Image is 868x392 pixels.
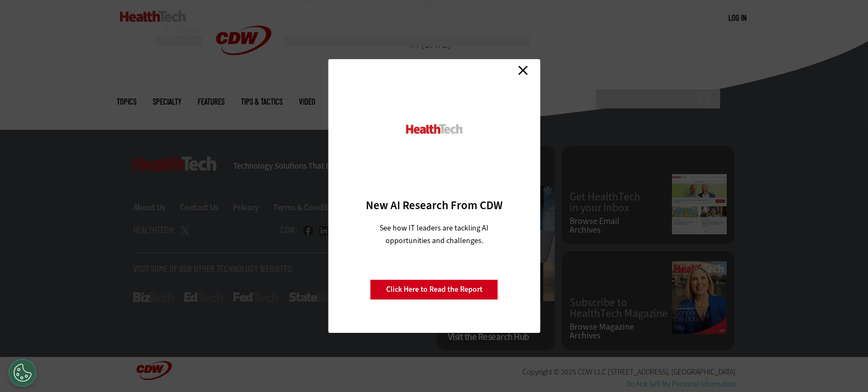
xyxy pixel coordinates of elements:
[366,222,502,247] p: See how IT leaders are tackling AI opportunities and challenges.
[515,62,531,78] a: Close
[370,279,498,300] a: Click Here to Read the Report
[347,198,521,213] h3: New AI Research From CDW
[9,359,36,387] button: Open Preferences
[9,359,36,387] div: Cookies Settings
[404,123,464,135] img: HealthTech_0.png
